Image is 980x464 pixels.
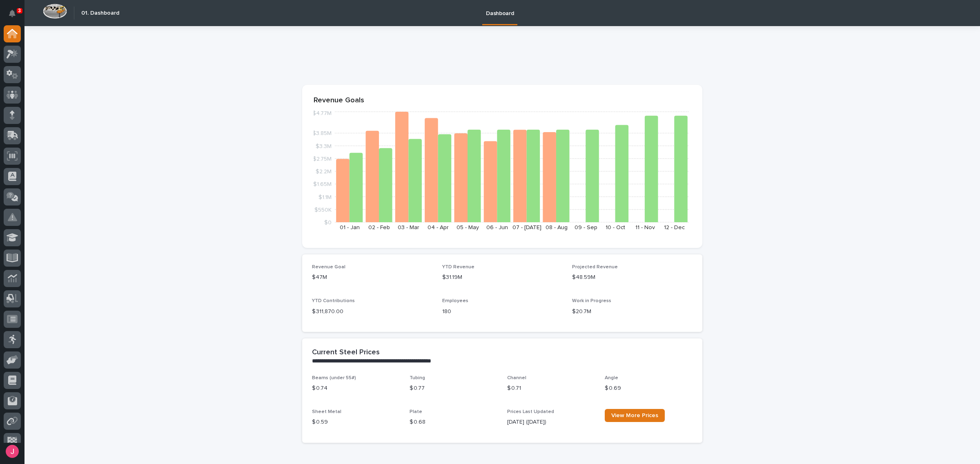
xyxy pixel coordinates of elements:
[507,384,595,393] p: $ 0.71
[507,418,595,426] p: [DATE] ([DATE])
[410,384,497,393] p: $ 0.77
[486,225,508,230] text: 06 - Jun
[410,376,425,380] span: Tubing
[316,169,332,175] tspan: $2.2M
[410,409,422,414] span: Plate
[324,220,332,225] tspan: $0
[314,96,691,105] p: Revenue Goals
[4,5,21,22] button: Notifications
[312,348,380,357] h2: Current Steel Prices
[605,376,618,380] span: Angle
[572,307,693,316] p: $20.7M
[312,418,400,426] p: $ 0.59
[546,225,568,230] text: 08 - Aug
[312,384,400,393] p: $ 0.74
[312,298,355,303] span: YTD Contributions
[312,307,432,316] p: $ 311,870.00
[664,225,685,230] text: 12 - Dec
[10,10,21,23] div: Notifications3
[572,265,618,270] span: Projected Revenue
[43,4,67,19] img: Workspace Logo
[507,376,526,380] span: Channel
[318,194,332,200] tspan: $1.1M
[572,298,611,303] span: Work in Progress
[635,225,655,230] text: 11 - Nov
[312,265,345,270] span: Revenue Goal
[410,418,497,426] p: $ 0.68
[313,156,332,162] tspan: $2.75M
[572,273,693,282] p: $48.59M
[81,10,119,17] h2: 01. Dashboard
[312,273,432,282] p: $47M
[428,225,449,230] text: 04 - Apr
[368,225,390,230] text: 02 - Feb
[4,443,21,460] button: users-avatar
[398,225,419,230] text: 03 - Mar
[312,376,356,380] span: Beams (under 55#)
[605,384,693,393] p: $ 0.69
[457,225,479,230] text: 05 - May
[575,225,597,230] text: 09 - Sep
[312,111,332,117] tspan: $4.77M
[606,225,625,230] text: 10 - Oct
[442,273,563,282] p: $31.19M
[442,298,468,303] span: Employees
[442,307,563,316] p: 180
[611,413,658,418] span: View More Prices
[313,182,332,188] tspan: $1.65M
[442,265,474,270] span: YTD Revenue
[314,207,332,213] tspan: $550K
[605,409,665,422] a: View More Prices
[507,409,554,414] span: Prices Last Updated
[18,8,21,13] p: 3
[316,144,332,149] tspan: $3.3M
[312,409,341,414] span: Sheet Metal
[340,225,360,230] text: 01 - Jan
[312,131,332,137] tspan: $3.85M
[512,225,541,230] text: 07 - [DATE]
